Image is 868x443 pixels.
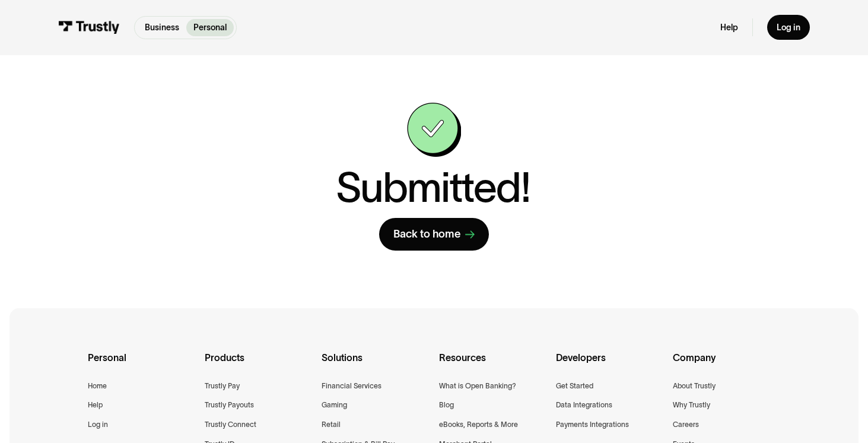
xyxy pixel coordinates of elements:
[322,380,381,393] a: Financial Services
[322,419,341,431] a: Retail
[88,419,108,431] a: Log in
[205,419,256,431] a: Trustly Connect
[193,21,227,34] p: Personal
[439,399,454,412] a: Blog
[439,350,546,379] div: Resources
[767,15,810,40] a: Log in
[336,166,530,208] h1: Submitted!
[137,19,186,36] a: Business
[673,350,780,379] div: Company
[88,380,107,393] a: Home
[673,399,710,412] a: Why Trustly
[322,350,429,379] div: Solutions
[720,22,738,33] a: Help
[205,380,240,393] a: Trustly Pay
[439,380,516,393] a: What is Open Banking?
[439,419,518,431] a: eBooks, Reports & More
[556,399,612,412] a: Data Integrations
[556,350,663,379] div: Developers
[556,419,629,431] a: Payments Integrations
[58,21,120,34] img: Trustly Logo
[673,380,716,393] a: About Trustly
[205,350,312,379] div: Products
[88,399,103,412] a: Help
[777,22,800,33] div: Log in
[322,399,347,412] a: Gaming
[379,218,489,251] a: Back to home
[556,380,593,393] a: Get Started
[673,419,699,431] a: Careers
[205,399,254,412] a: Trustly Payouts
[393,227,460,242] div: Back to home
[88,350,195,379] div: Personal
[145,21,179,34] p: Business
[186,19,234,36] a: Personal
